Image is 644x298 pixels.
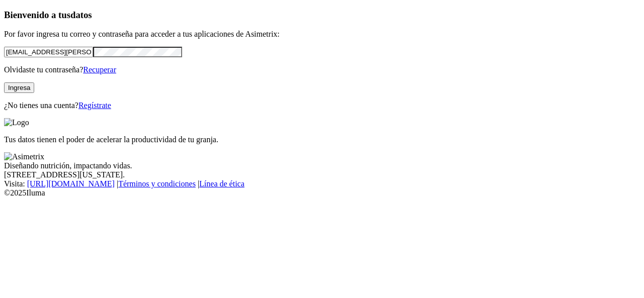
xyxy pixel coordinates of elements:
input: Tu correo [4,47,93,57]
p: Olvidaste tu contraseña? [4,65,640,74]
p: Por favor ingresa tu correo y contraseña para acceder a tus aplicaciones de Asimetrix: [4,30,640,39]
p: ¿No tienes una cuenta? [4,101,640,110]
img: Asimetrix [4,152,44,161]
a: [URL][DOMAIN_NAME] [27,179,115,188]
img: Logo [4,118,29,127]
div: © 2025 Iluma [4,188,640,197]
a: Regístrate [78,101,111,110]
p: Tus datos tienen el poder de acelerar la productividad de tu granja. [4,135,640,144]
span: datos [70,10,92,20]
a: Recuperar [83,65,116,74]
a: Línea de ética [199,179,245,188]
a: Términos y condiciones [118,179,196,188]
div: Diseñando nutrición, impactando vidas. [4,161,640,170]
h3: Bienvenido a tus [4,10,640,21]
div: [STREET_ADDRESS][US_STATE]. [4,170,640,179]
button: Ingresa [4,82,34,93]
div: Visita : | | [4,179,640,188]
